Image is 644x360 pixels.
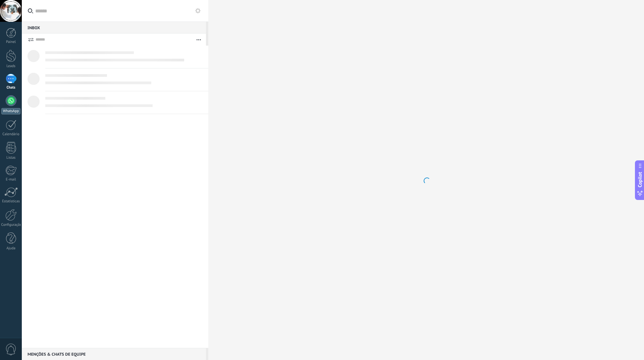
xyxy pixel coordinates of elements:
[1,177,21,182] div: E-mail
[637,172,643,187] span: Copilot
[1,246,21,251] div: Ajuda
[1,64,21,68] div: Leads
[192,34,206,46] button: Mais
[1,40,21,44] div: Painel
[1,156,21,160] div: Listas
[1,86,21,90] div: Chats
[1,108,20,114] div: WhatsApp
[1,199,21,204] div: Estatísticas
[22,348,206,360] div: Menções & Chats de equipe
[1,223,21,227] div: Configurações
[22,21,206,34] div: Inbox
[1,132,21,137] div: Calendário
